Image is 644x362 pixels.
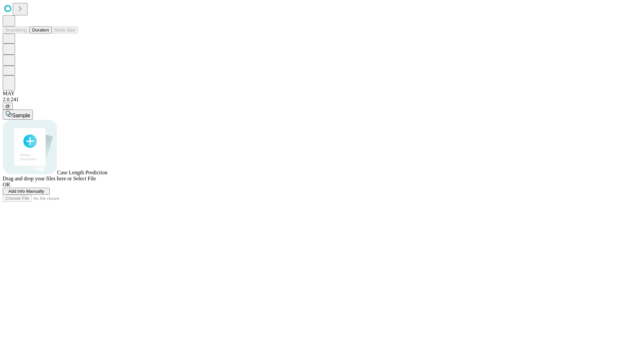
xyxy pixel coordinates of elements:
[3,90,641,97] div: MAY
[3,176,72,181] span: Drag and drop your files here or
[12,113,30,118] span: Sample
[3,110,33,120] button: Sample
[3,182,10,187] span: OR
[57,170,107,175] span: Case Length Prediction
[3,26,30,34] button: Smoothing
[3,103,13,110] button: @
[30,26,52,34] button: Duration
[3,97,641,103] div: 2.0.241
[3,188,50,195] button: Add Info Manually
[8,189,44,194] span: Add Info Manually
[52,26,78,34] button: Block Size
[5,104,10,109] span: @
[73,176,96,181] span: Select File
